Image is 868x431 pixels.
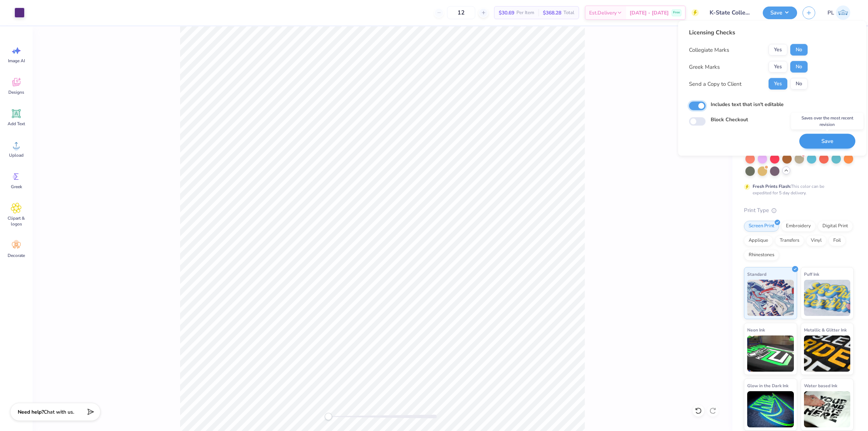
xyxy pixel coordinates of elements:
img: Puff Ink [804,280,851,316]
a: PL [824,5,854,20]
button: Yes [769,44,787,56]
span: Upload [9,152,24,158]
button: Save [763,7,797,19]
button: Save [799,134,855,149]
span: $30.69 [499,9,514,17]
img: Metallic & Glitter Ink [804,335,851,372]
div: Digital Print [818,221,853,232]
span: Neon Ink [747,326,765,334]
strong: Need help? [18,409,44,415]
label: Block Checkout [711,116,748,123]
div: Transfers [775,235,804,246]
div: Rhinestones [744,250,779,261]
button: No [790,78,808,90]
div: Vinyl [806,235,826,246]
div: Print Type [744,206,854,215]
span: PL [827,9,834,17]
div: This color can be expedited for 5 day delivery. [753,183,842,196]
span: Greek [11,184,22,190]
div: Saves over the most recent revision [791,113,863,130]
span: Total [563,9,574,17]
div: Screen Print [744,221,779,232]
input: Untitled Design [704,5,757,20]
label: Includes text that isn't editable [711,101,784,108]
img: Water based Ink [804,391,851,427]
span: Metallic & Glitter Ink [804,326,847,334]
span: Standard [747,270,766,278]
div: Applique [744,235,773,246]
img: Standard [747,280,794,316]
span: $368.28 [543,9,561,17]
button: No [790,61,808,73]
span: Glow in the Dark Ink [747,382,788,389]
span: Decorate [8,253,25,258]
span: Chat with us. [44,409,74,415]
img: Neon Ink [747,335,794,372]
div: Licensing Checks [689,28,808,37]
span: Per Item [516,9,534,17]
div: Send a Copy to Client [689,80,741,88]
span: [DATE] - [DATE] [630,9,669,17]
span: Add Text [8,121,25,127]
span: Designs [8,89,24,95]
button: No [790,44,808,56]
strong: Fresh Prints Flash: [753,183,791,189]
input: – – [447,6,475,19]
div: Greek Marks [689,63,720,71]
img: Pamela Lois Reyes [836,5,850,20]
span: Image AI [8,58,25,64]
div: Embroidery [781,221,816,232]
span: Est. Delivery [589,9,617,17]
span: Free [673,10,680,15]
div: Collegiate Marks [689,46,729,54]
span: Water based Ink [804,382,837,389]
span: Clipart & logos [4,215,28,227]
span: Puff Ink [804,270,819,278]
div: Accessibility label [325,413,332,420]
div: Foil [829,235,846,246]
img: Glow in the Dark Ink [747,391,794,427]
button: Yes [769,61,787,73]
button: Yes [769,78,787,90]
